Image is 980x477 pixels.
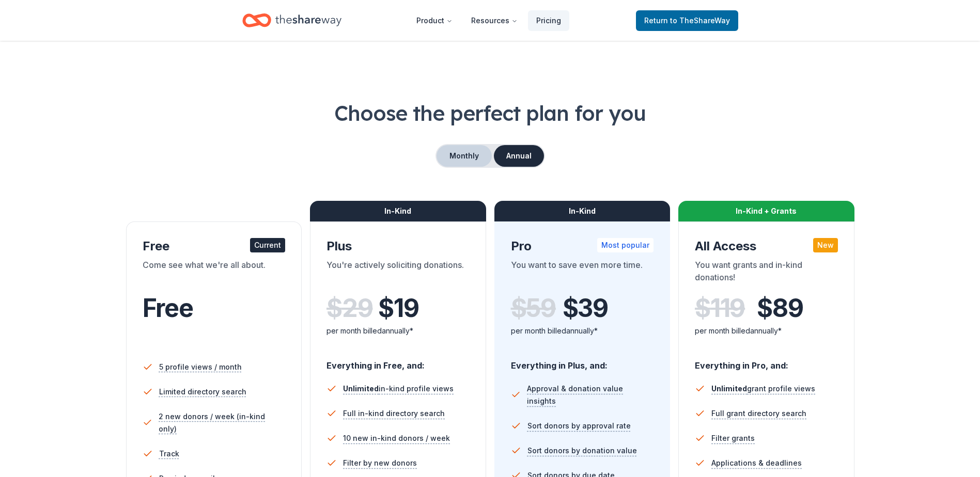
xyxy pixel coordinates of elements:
[511,325,654,337] div: per month billed annually*
[511,351,654,372] div: Everything in Plus, and:
[250,238,285,252] div: Current
[644,14,730,27] span: Return
[527,420,631,432] span: Sort donors by approval rate
[437,145,492,167] button: Monthly
[678,201,854,221] div: In-Kind + Grants
[159,448,179,460] span: Track
[326,325,470,337] div: per month billed annually*
[711,432,755,444] span: Filter grants
[343,432,450,444] span: 10 new in-kind donors / week
[711,407,806,420] span: Full grant directory search
[343,384,379,393] span: Unlimited
[695,259,838,288] div: You want grants and in-kind donations!
[159,410,285,435] span: 2 new donors / week (in-kind only)
[159,386,246,398] span: Limited directory search
[813,238,838,252] div: New
[511,238,654,255] div: Pro
[563,294,608,323] span: $ 39
[143,259,286,288] div: Come see what we're all about.
[408,10,461,31] button: Product
[670,16,730,25] span: to TheShareWay
[143,293,193,323] span: Free
[695,325,838,337] div: per month billed annually*
[757,294,803,323] span: $ 89
[636,10,738,31] a: Returnto TheShareWay
[527,444,637,457] span: Sort donors by donation value
[494,201,671,221] div: In-Kind
[527,383,654,407] span: Approval & donation value insights
[242,8,341,33] a: Home
[310,201,486,221] div: In-Kind
[343,457,417,469] span: Filter by new donors
[711,384,747,393] span: Unlimited
[143,238,286,255] div: Free
[695,351,838,372] div: Everything in Pro, and:
[463,10,526,31] button: Resources
[326,351,470,372] div: Everything in Free, and:
[326,259,470,288] div: You're actively soliciting donations.
[343,384,454,393] span: in-kind profile views
[511,259,654,288] div: You want to save even more time.
[711,384,815,393] span: grant profile views
[494,145,544,167] button: Annual
[41,99,939,128] h1: Choose the perfect plan for you
[711,457,802,469] span: Applications & deadlines
[159,361,242,373] span: 5 profile views / month
[343,407,445,420] span: Full in-kind directory search
[326,238,470,255] div: Plus
[597,238,654,252] div: Most popular
[378,294,418,323] span: $ 19
[408,8,569,33] nav: Main
[528,10,569,31] a: Pricing
[695,238,838,255] div: All Access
